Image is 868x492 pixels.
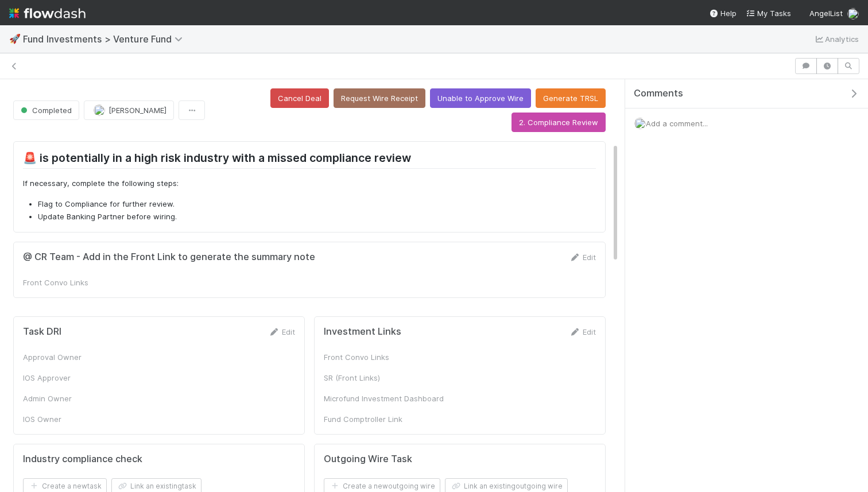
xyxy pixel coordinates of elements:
div: Front Convo Links [324,351,496,363]
span: Fund Investments > Venture Fund [23,33,188,45]
h2: 🚨 is potentially in a high risk industry with a missed compliance review [23,151,596,169]
div: IOS Approver [23,372,195,383]
button: Completed [13,100,79,120]
img: logo-inverted-e16ddd16eac7371096b0.svg [9,3,86,23]
a: Edit [569,327,596,336]
div: IOS Owner [23,413,195,425]
div: Fund Comptroller Link [324,413,496,425]
a: My Tasks [746,7,791,19]
button: 2. Compliance Review [511,113,606,132]
h5: Task DRI [23,326,61,338]
span: Completed [18,106,72,115]
h5: Industry compliance check [23,454,142,465]
span: 🚀 [9,34,21,44]
a: Edit [569,253,596,262]
img: avatar_0a9e60f7-03da-485c-bb15-a40c44fcec20.png [94,104,105,116]
div: Front Convo Links [23,277,109,288]
a: Edit [268,327,295,336]
span: Comments [634,88,683,99]
li: Flag to Compliance for further review. [38,199,596,210]
p: If necessary, complete the following steps: [23,178,596,189]
button: Unable to Approve Wire [430,88,531,108]
li: Update Banking Partner before wiring. [38,211,596,223]
button: Cancel Deal [270,88,329,108]
h5: Investment Links [324,326,401,338]
span: Add a comment... [646,119,708,128]
span: AngelList [809,9,843,18]
div: SR (Front Links) [324,372,496,383]
span: My Tasks [746,9,791,18]
div: Approval Owner [23,351,195,363]
div: Admin Owner [23,393,195,404]
h5: Outgoing Wire Task [324,454,412,465]
a: Analytics [813,32,859,46]
span: [PERSON_NAME] [108,106,166,115]
button: Request Wire Receipt [334,88,425,108]
div: Help [709,7,737,19]
img: avatar_0a9e60f7-03da-485c-bb15-a40c44fcec20.png [847,8,859,20]
button: Generate TRSL [536,88,606,108]
h5: @ CR Team - Add in the Front Link to generate the summary note [23,251,315,263]
img: avatar_0a9e60f7-03da-485c-bb15-a40c44fcec20.png [634,118,646,129]
button: [PERSON_NAME] [84,100,174,120]
div: Microfund Investment Dashboard [324,393,496,404]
